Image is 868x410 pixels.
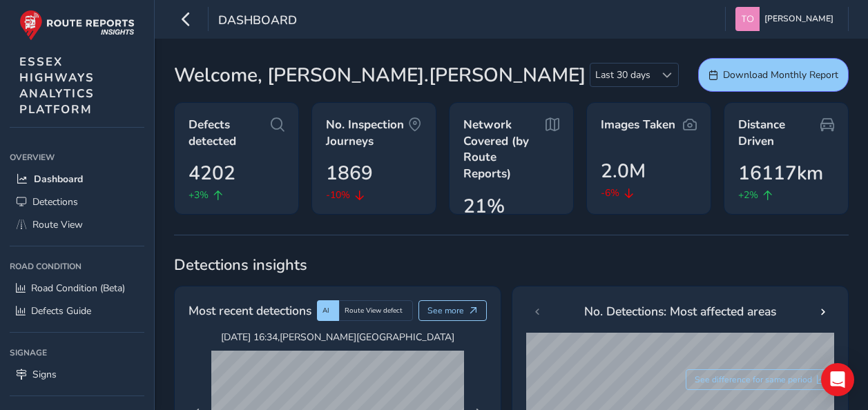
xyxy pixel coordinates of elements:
[10,147,144,168] div: Overview
[189,117,271,149] span: Defects detected
[764,7,833,31] span: [PERSON_NAME]
[10,342,144,363] div: Signage
[10,191,144,213] a: Detections
[174,61,586,90] span: Welcome, [PERSON_NAME].[PERSON_NAME]
[427,305,464,316] span: See more
[31,282,125,295] span: Road Condition (Beta)
[19,54,95,117] span: ESSEX HIGHWAYS ANALYTICS PLATFORM
[418,300,487,321] button: See more
[10,300,144,322] a: Defects Guide
[738,188,758,202] span: +2%
[317,300,339,321] div: AI
[821,363,854,396] div: Open Intercom Messenger
[601,186,619,200] span: -6%
[339,300,413,321] div: Route View defect
[10,363,144,386] a: Signs
[686,369,835,390] button: See difference for same period
[326,188,350,202] span: -10%
[738,117,820,149] span: Distance Driven
[735,7,838,31] button: [PERSON_NAME]
[601,157,646,186] span: 2.0M
[322,306,329,315] span: AI
[463,192,505,221] span: 21%
[189,188,209,202] span: +3%
[695,374,812,385] span: See difference for same period
[218,12,297,31] span: Dashboard
[326,117,408,149] span: No. Inspection Journeys
[10,213,144,236] a: Route View
[10,277,144,300] a: Road Condition (Beta)
[590,64,655,86] span: Last 30 days
[189,159,235,188] span: 4202
[345,306,403,315] span: Route View defect
[32,368,57,381] span: Signs
[189,302,311,320] span: Most recent detections
[34,173,83,186] span: Dashboard
[463,117,546,182] span: Network Covered (by Route Reports)
[735,7,760,31] img: diamond-layout
[698,58,849,92] button: Download Monthly Report
[10,256,144,277] div: Road Condition
[32,218,83,231] span: Route View
[174,255,849,275] span: Detections insights
[601,117,675,133] span: Images Taken
[31,304,91,318] span: Defects Guide
[10,168,144,191] a: Dashboard
[738,159,823,188] span: 16117km
[326,159,373,188] span: 1869
[19,10,135,41] img: rr logo
[723,68,838,81] span: Download Monthly Report
[32,195,78,208] span: Detections
[584,302,776,320] span: No. Detections: Most affected areas
[211,331,464,344] span: [DATE] 16:34 , [PERSON_NAME][GEOGRAPHIC_DATA]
